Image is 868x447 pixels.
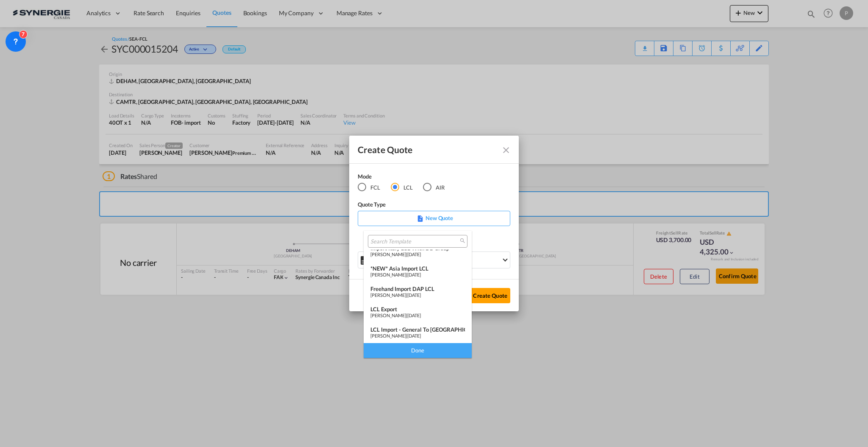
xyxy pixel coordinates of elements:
[370,265,465,272] div: *NEW* Asia Import LCL
[407,272,421,277] span: [DATE]
[370,251,465,257] div: |
[370,313,465,318] div: |
[459,237,466,244] md-icon: icon-magnify
[370,251,406,257] span: [PERSON_NAME]
[370,326,465,333] div: LCL Import - General to [GEOGRAPHIC_DATA]
[407,251,421,257] span: [DATE]
[370,292,406,298] span: [PERSON_NAME]
[370,272,406,277] span: [PERSON_NAME]
[370,333,465,338] div: |
[407,333,421,338] span: [DATE]
[370,285,465,292] div: Freehand Import DAP LCL
[407,292,421,298] span: [DATE]
[370,272,465,277] div: |
[370,238,458,246] input: Search Template
[364,343,472,358] div: Done
[370,333,406,338] span: [PERSON_NAME]
[407,313,421,318] span: [DATE]
[370,313,406,318] span: [PERSON_NAME]
[370,306,465,313] div: LCL Export
[370,292,465,298] div: |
